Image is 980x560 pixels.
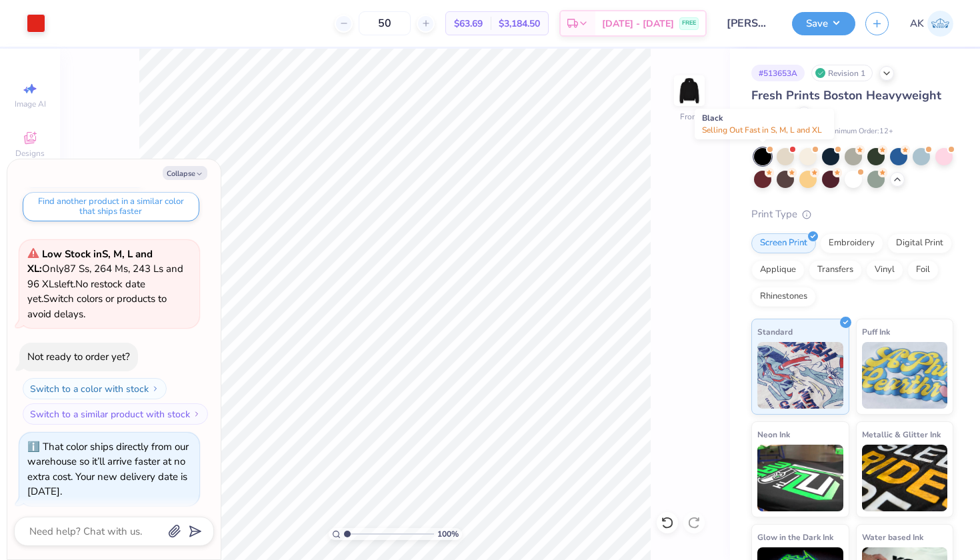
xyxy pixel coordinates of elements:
div: Black [695,109,834,139]
span: [DATE] - [DATE] [602,17,674,31]
span: Metallic & Glitter Ink [862,427,941,441]
img: Neon Ink [757,445,843,511]
span: $63.69 [454,17,483,31]
span: Image AI [15,99,46,109]
div: Vinyl [866,260,903,280]
span: Selling Out Fast in S, M, L and XL [702,125,822,135]
span: Fresh Prints Boston Heavyweight Hoodie [751,87,941,121]
span: $3,184.50 [499,17,540,31]
span: Standard [757,325,793,339]
button: Switch back to the last color [23,169,147,188]
span: Neon Ink [757,427,790,441]
div: # 513653A [751,65,805,81]
span: Designs [15,148,45,159]
img: Front [676,77,703,104]
button: Find another product in a similar color that ships faster [23,192,199,221]
button: Collapse [163,166,207,180]
input: Untitled Design [717,10,782,37]
div: Front [680,111,699,123]
button: Save [792,12,855,35]
span: Puff Ink [862,325,890,339]
div: Print Type [751,207,953,222]
strong: Low Stock in S, M, L and XL : [27,247,153,276]
div: Transfers [809,260,862,280]
img: Metallic & Glitter Ink [862,445,948,511]
img: Standard [757,342,843,409]
div: Digital Print [887,233,952,253]
div: That color ships directly from our warehouse so it’ll arrive faster at no extra cost. Your new de... [27,440,189,499]
button: Switch to a similar product with stock [23,403,208,425]
span: FREE [682,19,696,28]
input: – – [359,11,411,35]
span: Glow in the Dark Ink [757,530,833,544]
div: Embroidery [820,233,883,253]
button: Switch to a color with stock [23,378,167,399]
span: No restock date yet. [27,277,145,306]
span: Minimum Order: 12 + [827,126,893,137]
div: Revision 1 [811,65,873,81]
span: Water based Ink [862,530,923,544]
div: Applique [751,260,805,280]
span: Only 87 Ss, 264 Ms, 243 Ls and 96 XLs left. Switch colors or products to avoid delays. [27,247,183,321]
span: 100 % [437,528,459,540]
div: Not ready to order yet? [27,350,130,363]
img: Puff Ink [862,342,948,409]
div: Screen Print [751,233,816,253]
span: AK [910,16,924,31]
div: Rhinestones [751,287,816,307]
img: Switch to a color with stock [151,385,159,393]
img: Alison Kacerik [927,11,953,37]
a: AK [910,11,953,37]
div: Foil [907,260,939,280]
img: Switch to a similar product with stock [193,410,201,418]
